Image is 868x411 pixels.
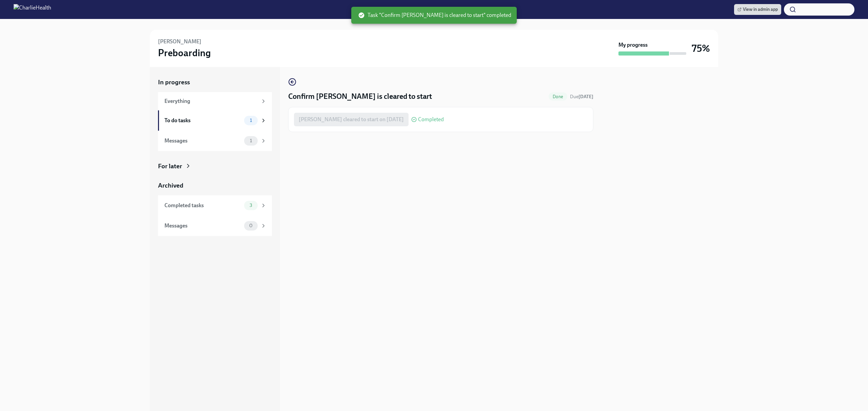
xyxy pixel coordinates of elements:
[734,4,781,15] a: View in admin app
[158,78,272,87] a: In progress
[158,195,272,216] a: Completed tasks3
[549,94,567,99] span: Done
[737,6,778,13] span: View in admin app
[570,93,593,100] span: September 14th, 2025 09:00
[288,91,432,102] h4: Confirm [PERSON_NAME] is cleared to start
[164,117,241,124] div: To do tasks
[158,162,272,171] a: For later
[158,110,272,131] a: To do tasks1
[246,118,256,123] span: 1
[164,98,258,105] div: Everything
[158,162,182,171] div: For later
[14,4,51,15] img: CharlieHealth
[164,137,241,145] div: Messages
[158,38,201,45] h6: [PERSON_NAME]
[418,117,444,122] span: Completed
[158,131,272,151] a: Messages1
[245,203,256,208] span: 3
[245,223,257,228] span: 0
[578,94,593,100] strong: [DATE]
[158,216,272,236] a: Messages0
[158,92,272,110] a: Everything
[158,181,272,190] a: Archived
[618,41,648,49] strong: My progress
[164,202,241,209] div: Completed tasks
[358,12,511,19] span: Task "Confirm [PERSON_NAME] is cleared to start" completed
[570,94,593,100] span: Due
[692,42,710,55] h3: 75%
[246,138,256,143] span: 1
[164,222,241,230] div: Messages
[158,47,211,59] h3: Preboarding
